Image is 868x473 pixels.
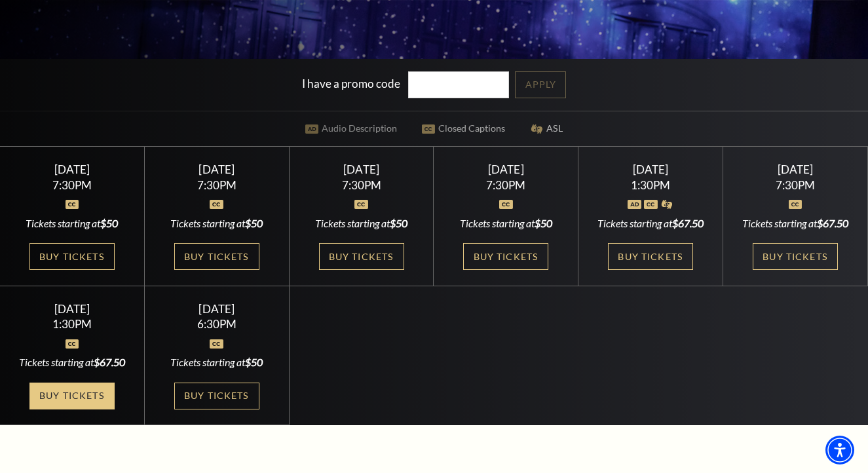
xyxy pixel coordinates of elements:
[245,356,263,368] span: $50
[29,383,115,409] a: Buy Tickets
[16,355,128,369] div: Tickets starting at
[594,216,707,231] div: Tickets starting at
[29,243,115,270] a: Buy Tickets
[753,243,838,270] a: Buy Tickets
[174,243,259,270] a: Buy Tickets
[739,162,852,176] div: [DATE]
[302,77,400,90] label: I have a promo code
[305,180,417,191] div: 7:30PM
[319,243,404,270] a: Buy Tickets
[825,436,854,464] div: Accessibility Menu
[817,217,848,229] span: $67.50
[160,355,273,369] div: Tickets starting at
[16,318,128,330] div: 1:30PM
[100,217,118,229] span: $50
[594,180,707,191] div: 1:30PM
[535,217,552,229] span: $50
[672,217,704,229] span: $67.50
[94,356,125,368] span: $67.50
[594,162,707,176] div: [DATE]
[463,243,548,270] a: Buy Tickets
[16,216,128,231] div: Tickets starting at
[16,162,128,176] div: [DATE]
[16,180,128,191] div: 7:30PM
[739,216,852,231] div: Tickets starting at
[305,162,417,176] div: [DATE]
[160,180,273,191] div: 7:30PM
[160,302,273,316] div: [DATE]
[449,180,562,191] div: 7:30PM
[16,302,128,316] div: [DATE]
[174,383,259,409] a: Buy Tickets
[160,162,273,176] div: [DATE]
[449,216,562,231] div: Tickets starting at
[305,216,417,231] div: Tickets starting at
[608,243,693,270] a: Buy Tickets
[739,180,852,191] div: 7:30PM
[160,216,273,231] div: Tickets starting at
[160,318,273,330] div: 6:30PM
[449,162,562,176] div: [DATE]
[245,217,263,229] span: $50
[390,217,407,229] span: $50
